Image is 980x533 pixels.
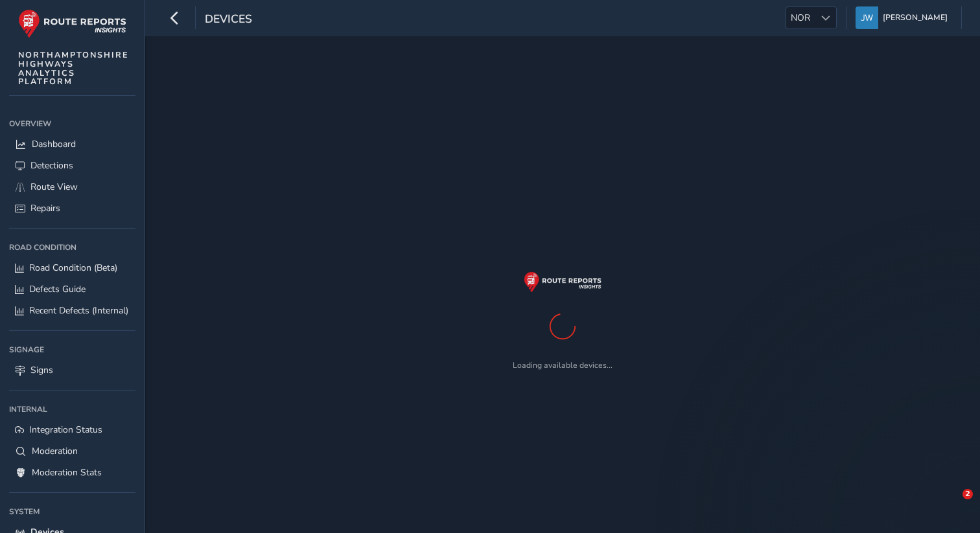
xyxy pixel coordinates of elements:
[9,359,135,381] a: Signs
[9,198,135,219] a: Repairs
[29,304,128,317] span: Recent Defects (Internal)
[9,278,135,300] a: Defects Guide
[9,462,135,483] a: Moderation Stats
[9,400,135,419] div: Internal
[9,176,135,198] a: Route View
[9,419,135,440] a: Integration Status
[856,6,878,29] img: diamond-layout
[9,238,135,257] div: Road Condition
[9,340,135,359] div: Signage
[29,262,117,274] span: Road Condition (Beta)
[524,271,601,292] img: rr logo
[29,283,86,295] span: Defects Guide
[513,360,612,370] span: Loading available devices...
[883,6,948,29] span: [PERSON_NAME]
[936,489,967,520] iframe: Intercom live chat
[9,502,135,521] div: System
[30,181,78,193] span: Route View
[9,155,135,176] a: Detections
[9,114,135,133] div: Overview
[856,6,952,29] button: [PERSON_NAME]
[962,489,973,499] span: 2
[9,440,135,462] a: Moderation
[32,466,102,479] span: Moderation Stats
[9,133,135,155] a: Dashboard
[18,9,126,38] img: rr logo
[18,51,129,86] span: NORTHAMPTONSHIRE HIGHWAYS ANALYTICS PLATFORM
[205,11,252,29] span: Devices
[29,424,102,436] span: Integration Status
[32,138,76,150] span: Dashboard
[30,202,60,214] span: Repairs
[30,364,53,376] span: Signs
[9,300,135,321] a: Recent Defects (Internal)
[786,7,815,28] span: NOR
[32,445,78,457] span: Moderation
[9,257,135,278] a: Road Condition (Beta)
[30,159,73,172] span: Detections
